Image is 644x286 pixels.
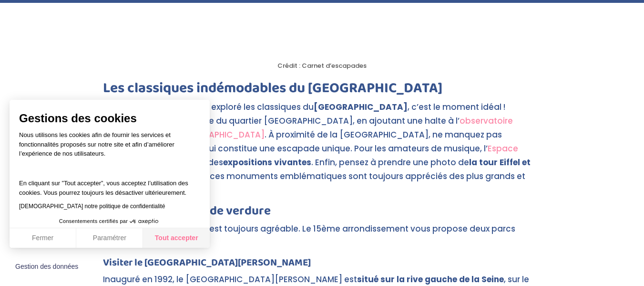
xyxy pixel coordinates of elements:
strong: [GEOGRAPHIC_DATA] [314,101,408,113]
button: Tout accepter [143,228,210,248]
span: Consentements certifiés par [59,219,128,224]
strong: situé sur la rive gauche de la Seine [357,274,504,285]
button: Paramétrer [76,228,143,248]
svg: Axeptio [130,207,158,236]
button: Fermer [10,228,76,248]
h3: Pour les amoureux de verdure [103,205,542,222]
span: Gestions des cookies [19,111,200,126]
span: Gestion des données [15,263,78,271]
h4: Visiter le [GEOGRAPHIC_DATA][PERSON_NAME] [103,258,542,273]
button: Consentements certifiés par [54,215,165,228]
p: En cliquant sur ”Tout accepter”, vous acceptez l’utilisation des cookies. Vous pourrez toujours l... [19,169,200,198]
p: Si vous n’avez pas encore exploré les classiques du , c’est le moment idéal ! Commencez par une v... [103,100,542,205]
p: Une balade dans un parc est toujours agréable. Le 15ème arrondissement vous propose deux parcs in... [103,222,542,258]
a: [DEMOGRAPHIC_DATA] notre politique de confidentialité [19,203,165,210]
h2: Les classiques indémodables du [GEOGRAPHIC_DATA] [103,81,542,100]
strong: expositions vivantes [223,157,311,168]
button: Fermer le widget sans consentement [10,257,84,277]
p: Nous utilisons les cookies afin de fournir les services et fonctionnalités proposés sur notre sit... [19,130,200,165]
figcaption: Crédit : Carnet d’escapades [103,59,542,73]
